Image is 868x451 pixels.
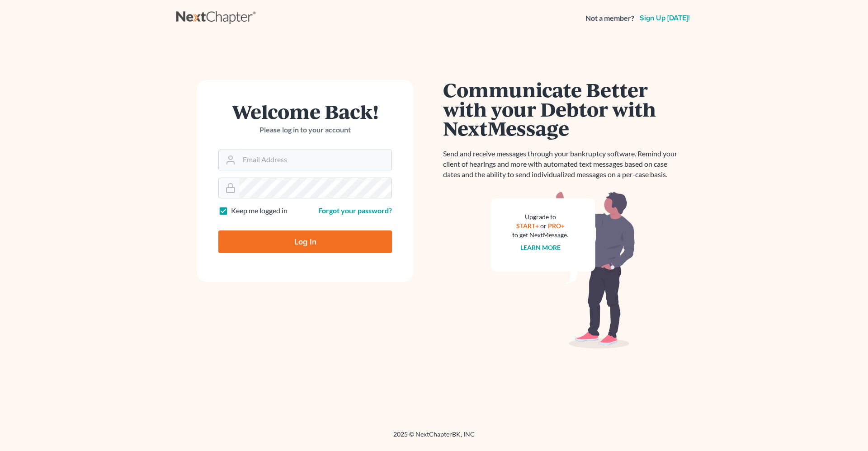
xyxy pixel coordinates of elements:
[218,102,392,121] h1: Welcome Back!
[218,230,392,253] input: Log In
[548,222,565,230] a: PRO+
[443,80,683,138] h1: Communicate Better with your Debtor with NextMessage
[585,13,634,23] strong: Not a member?
[239,150,392,170] input: Email Address
[512,212,568,221] div: Upgrade to
[491,191,635,349] img: nextmessage_bg-59042aed3d76b12b5cd301f8e5b87938c9018125f34e5fa2b7a6b67550977c72.svg
[638,14,692,22] a: Sign up [DATE]!
[218,125,392,135] p: Please log in to your account
[443,149,683,180] p: Send and receive messages through your bankruptcy software. Remind your client of hearings and mo...
[512,230,568,240] div: to get NextMessage.
[231,206,288,216] label: Keep me logged in
[318,206,392,215] a: Forgot your password?
[516,222,539,230] a: START+
[176,430,692,446] div: 2025 © NextChapterBK, INC
[540,222,547,230] span: or
[520,244,561,251] a: Learn more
